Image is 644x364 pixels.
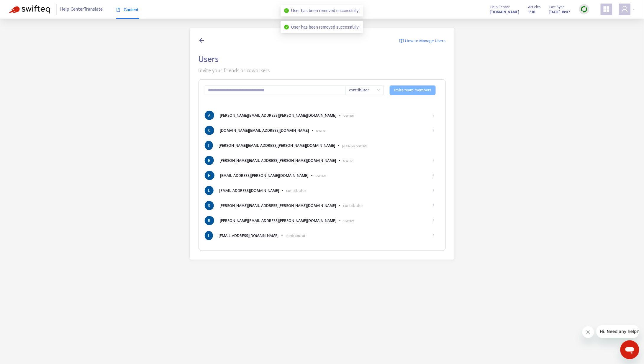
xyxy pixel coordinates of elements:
[431,129,435,133] span: ellipsis
[205,111,440,120] li: [PERSON_NAME][EMAIL_ADDRESS][PERSON_NAME][DOMAIN_NAME]
[339,202,340,209] b: -
[205,156,440,165] li: [PERSON_NAME][EMAIL_ADDRESS][PERSON_NAME][DOMAIN_NAME]
[205,141,213,150] span: J
[581,6,588,13] img: sync.dc5367851b00ba804db3.png
[316,127,327,134] p: owner
[399,37,446,45] a: How to Manage Users
[205,171,214,180] span: H
[428,169,438,182] button: ellipsis
[431,189,435,193] span: ellipsis
[338,142,340,149] b: -
[205,126,440,135] li: [DOMAIN_NAME][EMAIL_ADDRESS][DOMAIN_NAME]
[597,325,639,338] iframe: Message from company
[343,157,354,164] p: owner
[399,39,404,43] img: image-link
[205,231,440,240] li: [EMAIL_ADDRESS][DOMAIN_NAME]
[205,141,440,150] li: [PERSON_NAME][EMAIL_ADDRESS][PERSON_NAME][DOMAIN_NAME]
[390,85,436,95] button: Invite team members
[205,231,213,240] span: I
[428,199,438,212] button: ellipsis
[343,202,363,209] p: contributor
[116,7,138,12] span: Content
[344,218,355,224] p: owner
[428,109,438,122] button: ellipsis
[431,219,435,223] span: ellipsis
[343,142,368,149] p: principal owner
[528,4,541,10] span: Articles
[582,326,594,338] iframe: Close message
[603,6,610,13] span: appstore
[431,113,435,118] span: ellipsis
[344,112,355,118] p: owner
[286,187,307,194] p: contributor
[60,4,103,15] span: Help Center Translate
[205,111,214,120] span: A
[428,154,438,167] button: ellipsis
[428,229,438,242] button: ellipsis
[205,216,214,225] span: B
[550,4,565,10] span: Last Sync
[205,201,440,210] li: [PERSON_NAME][EMAIL_ADDRESS][PERSON_NAME][DOMAIN_NAME]
[528,9,535,15] strong: 1516
[291,8,360,13] span: User has been removed successfully!
[282,187,284,194] b: -
[431,234,435,238] span: ellipsis
[428,184,438,197] button: ellipsis
[205,216,440,225] li: [PERSON_NAME][EMAIL_ADDRESS][PERSON_NAME][DOMAIN_NAME]
[205,126,214,135] span: C
[349,86,380,95] span: contributor
[9,5,50,14] img: Swifteq
[282,233,283,239] b: -
[116,8,120,12] span: book
[205,186,214,195] span: L
[431,159,435,163] span: ellipsis
[286,233,306,239] p: contributor
[431,204,435,208] span: ellipsis
[199,54,446,65] h2: Users
[431,174,435,178] span: ellipsis
[284,25,289,29] span: check-circle
[339,157,340,164] b: -
[291,25,360,29] span: User has been removed successfully!
[428,124,438,137] button: ellipsis
[312,172,313,179] b: -
[340,112,341,118] b: -
[620,340,639,359] iframe: Button to launch messaging window
[405,38,446,45] span: How to Manage Users
[199,67,446,75] p: Invite your friends or coworkers
[491,9,520,15] a: [DOMAIN_NAME]
[316,172,327,179] p: owner
[205,156,214,165] span: E
[550,9,570,15] strong: [DATE] 18:07
[340,218,341,224] b: -
[621,6,628,13] span: user
[205,186,440,195] li: [EMAIL_ADDRESS][DOMAIN_NAME]
[312,127,313,134] b: -
[205,201,214,210] span: S
[284,8,289,13] span: check-circle
[428,214,438,227] button: ellipsis
[491,4,510,10] span: Help Center
[205,171,440,180] li: [EMAIL_ADDRESS][PERSON_NAME][DOMAIN_NAME]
